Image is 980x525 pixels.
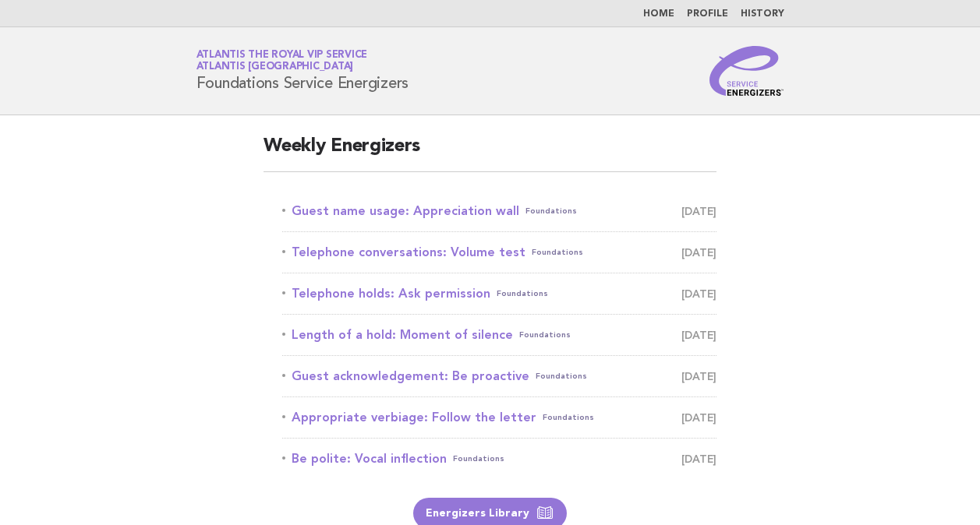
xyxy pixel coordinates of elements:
h2: Weekly Energizers [264,134,716,172]
h1: Foundations Service Energizers [196,51,409,91]
a: Telephone conversations: Volume testFoundations [DATE] [282,241,716,263]
span: [DATE] [681,407,716,428]
span: [DATE] [681,324,716,346]
span: Foundations [519,324,571,346]
a: Atlantis the Royal VIP ServiceAtlantis [GEOGRAPHIC_DATA] [196,50,368,72]
span: [DATE] [681,365,716,387]
span: Foundations [532,241,583,263]
a: Telephone holds: Ask permissionFoundations [DATE] [282,283,716,305]
a: History [741,9,784,19]
a: Length of a hold: Moment of silenceFoundations [DATE] [282,324,716,346]
a: Profile [687,9,728,19]
span: [DATE] [681,241,716,263]
span: Foundations [525,200,577,222]
span: Foundations [453,448,504,470]
span: Foundations [536,365,587,387]
span: [DATE] [681,200,716,222]
span: Foundations [497,283,548,305]
span: [DATE] [681,448,716,470]
img: Service Energizers [709,46,784,96]
a: Guest name usage: Appreciation wallFoundations [DATE] [282,200,716,222]
a: Home [643,9,674,19]
a: Guest acknowledgement: Be proactiveFoundations [DATE] [282,365,716,387]
a: Be polite: Vocal inflectionFoundations [DATE] [282,448,716,470]
span: Atlantis [GEOGRAPHIC_DATA] [196,62,354,72]
span: [DATE] [681,283,716,305]
a: Appropriate verbiage: Follow the letterFoundations [DATE] [282,407,716,428]
span: Foundations [543,407,594,428]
